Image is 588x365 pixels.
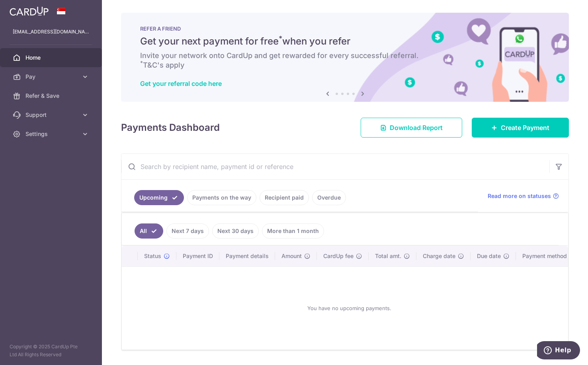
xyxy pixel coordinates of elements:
[312,190,346,205] a: Overdue
[375,252,401,260] span: Total amt.
[25,54,78,62] span: Home
[488,192,551,200] span: Read more on statuses
[25,92,78,100] span: Refer & Save
[390,123,443,132] span: Download Report
[25,73,78,81] span: Pay
[472,118,569,138] a: Create Payment
[135,223,163,239] a: All
[25,111,78,119] span: Support
[144,252,161,260] span: Status
[121,120,220,135] h4: Payments Dashboard
[176,246,219,266] th: Payment ID
[10,6,49,16] img: CardUp
[262,223,324,239] a: More than 1 month
[140,51,550,70] h6: Invite your network onto CardUp and get rewarded for every successful referral. T&C's apply
[361,118,462,138] a: Download Report
[187,190,256,205] a: Payments on the way
[134,190,184,205] a: Upcoming
[423,252,455,260] span: Charge date
[131,273,567,343] div: You have no upcoming payments.
[13,28,89,36] p: [EMAIL_ADDRESS][DOMAIN_NAME]
[121,154,549,179] input: Search by recipient name, payment id or reference
[516,246,576,266] th: Payment method
[140,25,550,32] p: REFER A FRIEND
[140,35,550,48] h5: Get your next payment for free when you refer
[323,252,354,260] span: CardUp fee
[488,192,559,200] a: Read more on statuses
[121,13,569,102] img: RAF banner
[501,123,549,132] span: Create Payment
[537,341,580,361] iframe: Opens a widget where you can find more information
[140,80,222,87] a: Get your referral code here
[25,130,78,138] span: Settings
[212,223,259,239] a: Next 30 days
[219,246,275,266] th: Payment details
[477,252,501,260] span: Due date
[260,190,309,205] a: Recipient paid
[281,252,302,260] span: Amount
[166,223,209,239] a: Next 7 days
